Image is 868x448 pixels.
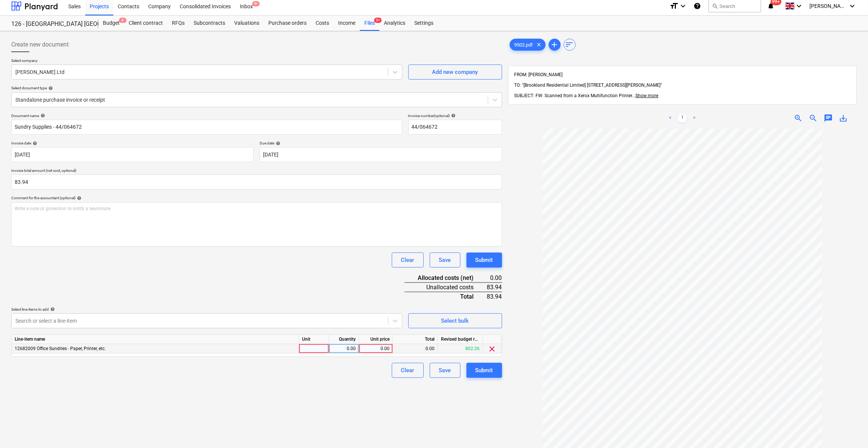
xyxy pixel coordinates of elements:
span: TO: "[Brookland Residential Limited] [STREET_ADDRESS][PERSON_NAME]" [514,83,662,88]
div: Total [393,335,438,344]
a: Page 1 is your current page [678,114,687,123]
div: Quantity [329,335,359,344]
input: Invoice total amount (net cost, optional) [11,174,502,189]
div: Invoice number (optional) [408,113,502,118]
span: save_alt [839,114,848,123]
span: chat [824,114,833,123]
div: 802.26 [438,344,483,353]
div: 0.00 [362,344,390,353]
div: Comment for the accountant (optional) [11,195,502,200]
div: Save [439,365,451,375]
i: format_size [669,2,678,11]
button: Select bulk [408,313,502,328]
div: Select line-items to add [11,307,402,312]
div: Unit price [359,335,393,344]
div: 0.00 [332,344,356,353]
div: 0.00 [486,274,502,283]
div: Unallocated costs [405,283,486,292]
span: help [39,113,45,118]
p: Select company [11,58,402,65]
div: Save [439,255,451,265]
span: 9+ [252,1,260,6]
input: Due date not specified [260,147,502,162]
span: help [75,196,81,200]
span: add [550,40,559,49]
div: Document name [11,113,402,118]
div: Submit [475,365,493,375]
span: 9+ [374,18,382,23]
span: 12682009 Office Sundries - Paper, Printer, etc. [15,346,106,351]
div: Unit [299,335,329,344]
span: zoom_out [809,114,818,123]
button: Clear [392,363,424,378]
a: RFQs [167,16,189,31]
span: sort [565,40,574,49]
span: help [49,307,55,311]
div: Total [405,292,486,301]
span: ... [632,93,659,98]
a: Previous page [666,114,675,123]
span: FROM: [PERSON_NAME] [514,72,563,77]
div: 83.94 [486,283,502,292]
div: 83.94 [486,292,502,301]
input: Document name [11,120,402,135]
span: help [31,141,37,146]
i: keyboard_arrow_down [794,2,803,11]
a: Budget8 [98,16,124,31]
button: Save [430,253,460,268]
a: Analytics [379,16,410,31]
span: search [712,3,718,9]
a: Files9+ [360,16,379,31]
a: Subcontracts [189,16,230,31]
span: [PERSON_NAME] [809,3,847,9]
span: 9502.pdf [510,42,538,48]
div: Files [360,16,379,31]
span: Create new document [11,40,69,49]
i: notifications [767,2,775,11]
div: Line-item name [12,335,299,344]
p: Invoice total amount (net cost, optional) [11,168,502,174]
input: Invoice number [408,120,502,135]
button: Save [430,363,460,378]
a: Next page [690,114,699,123]
div: Chat Widget [830,412,868,448]
a: Settings [410,16,438,31]
div: Invoice date [11,141,254,146]
button: Clear [392,253,424,268]
div: Revised budget remaining [438,335,483,344]
input: Invoice date not specified [11,147,254,162]
div: Submit [475,255,493,265]
a: Purchase orders [264,16,311,31]
div: 126 - [GEOGRAPHIC_DATA] [GEOGRAPHIC_DATA] [11,20,89,28]
div: Allocated costs (net) [405,274,486,283]
span: help [274,141,280,146]
span: Show more [636,93,659,98]
div: Clear [401,255,414,265]
button: Submit [466,363,502,378]
div: Select bulk [441,316,469,326]
button: Add new company [408,65,502,80]
div: Add new company [432,67,478,77]
span: SUBJECT: FW: Scanned from a Xerox Multifunction Printer [514,93,632,98]
a: Client contract [124,16,167,31]
div: Budget [98,16,124,31]
i: Knowledge base [693,2,701,11]
a: Valuations [230,16,264,31]
a: Income [334,16,360,31]
div: Clear [401,365,414,375]
span: help [450,113,456,118]
button: Submit [466,253,502,268]
i: keyboard_arrow_down [678,2,687,11]
span: help [47,86,53,90]
a: Costs [311,16,334,31]
div: Select document type [11,86,502,90]
div: 0.00 [393,344,438,353]
span: clear [535,40,544,49]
